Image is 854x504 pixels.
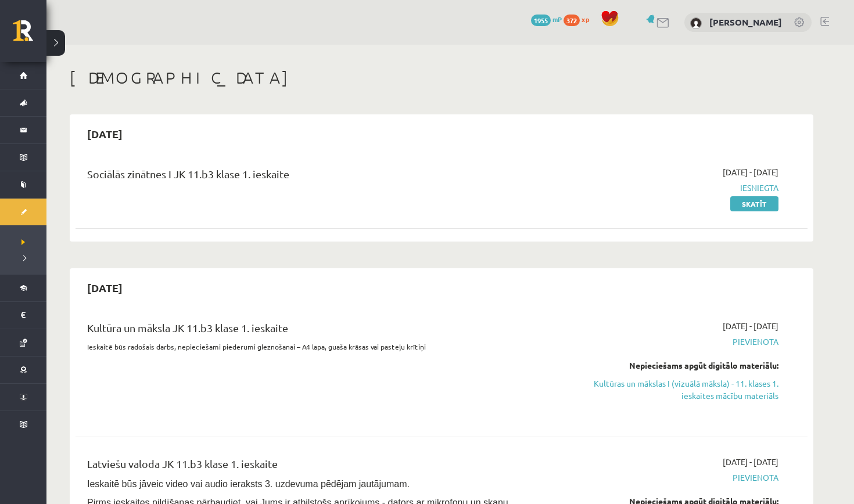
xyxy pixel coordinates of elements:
[531,15,551,26] span: 1955
[559,336,778,348] span: Pievienota
[559,377,778,402] a: Kultūras un mākslas I (vizuālā māksla) - 11. klases 1. ieskaites mācību materiāls
[559,182,778,194] span: Iesniegta
[709,16,782,28] a: [PERSON_NAME]
[582,15,589,24] span: xp
[76,120,134,147] h2: [DATE]
[690,17,702,29] img: Alekss Saušs
[564,15,580,26] span: 372
[723,166,778,178] span: [DATE] - [DATE]
[559,471,778,484] span: Pievienota
[564,15,595,24] a: 372 xp
[559,359,778,372] div: Nepieciešams apgūt digitālo materiālu:
[87,456,542,477] div: Latviešu valoda JK 11.b3 klase 1. ieskaite
[13,20,46,49] a: Rīgas 1. Tālmācības vidusskola
[723,320,778,332] span: [DATE] - [DATE]
[70,68,813,88] h1: [DEMOGRAPHIC_DATA]
[76,274,134,301] h2: [DATE]
[87,479,410,489] span: Ieskaitē būs jāveic video vai audio ieraksts 3. uzdevuma pēdējam jautājumam.
[730,196,778,211] a: Skatīt
[87,320,542,341] div: Kultūra un māksla JK 11.b3 klase 1. ieskaite
[723,456,778,468] span: [DATE] - [DATE]
[87,341,542,352] p: Ieskaitē būs radošais darbs, nepieciešami piederumi gleznošanai – A4 lapa, guaša krāsas vai paste...
[87,166,542,188] div: Sociālās zinātnes I JK 11.b3 klase 1. ieskaite
[531,15,562,24] a: 1955 mP
[552,15,562,24] span: mP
